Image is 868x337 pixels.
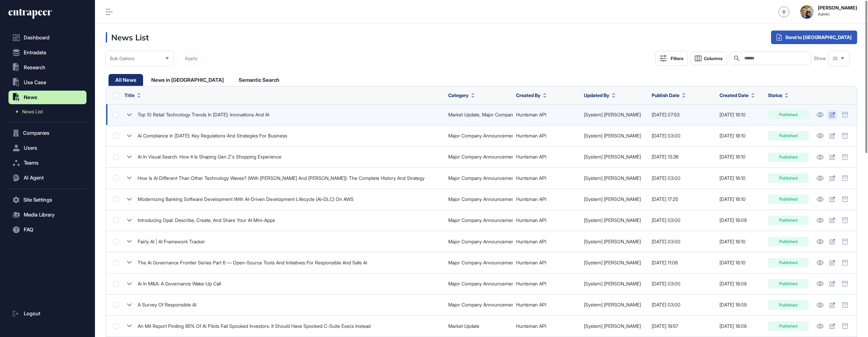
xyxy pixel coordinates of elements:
[584,217,641,223] a: [System] [PERSON_NAME]
[8,126,86,140] button: Companies
[448,239,509,244] div: Major Company Announcement
[652,260,713,265] div: [DATE] 11:06
[8,46,86,59] button: Entradata
[768,258,809,267] div: Published
[232,74,286,86] div: Semantic Search
[768,300,809,310] div: Published
[719,239,761,244] div: [DATE] 18:10
[768,216,809,225] div: Published
[652,302,713,307] div: [DATE] 03:00
[671,56,684,61] div: Filters
[516,92,540,99] span: Created By
[768,92,782,99] span: Status
[516,112,546,117] a: Huntsman API
[691,52,727,65] button: Columns
[516,133,546,138] a: Huntsman API
[652,92,686,99] button: Publish Date
[652,175,713,181] div: [DATE] 03:00
[138,302,196,307] div: A Survey Of Responsible AI
[24,35,50,40] span: Dashboard
[24,145,37,151] span: Users
[771,31,857,44] div: Send to [GEOGRAPHIC_DATA]
[448,323,509,329] div: Market Update
[516,196,546,202] a: Huntsman API
[719,92,749,99] span: Created Date
[12,106,86,118] a: News List
[652,218,713,223] div: [DATE] 03:00
[516,175,546,181] a: Huntsman API
[768,194,809,204] div: Published
[584,92,609,99] span: Updated By
[23,197,52,203] span: Site Settings
[818,12,857,17] span: Admin
[652,323,713,329] div: [DATE] 19:57
[24,212,55,218] span: Media Library
[584,92,615,99] button: Updated By
[124,92,141,99] button: Title
[768,237,809,246] div: Published
[138,112,269,117] div: Top 10 Retail Technology Trends In [DATE]: Innovations And AI
[8,141,86,155] button: Users
[8,91,86,104] button: News
[138,281,221,286] div: Ai In M&A: A Governance Wake-Up Call
[110,56,134,61] span: Bulk Options
[719,260,761,265] div: [DATE] 18:10
[24,50,46,55] span: Entradata
[584,281,641,286] a: [System] [PERSON_NAME]
[448,154,509,160] div: Major Company Announcement
[8,171,86,185] button: AI Agent
[719,196,761,202] div: [DATE] 18:10
[516,323,546,329] a: Huntsman API
[800,5,814,19] img: admin-avatar
[516,154,546,160] a: Huntsman API
[8,223,86,237] button: FAQ
[448,133,509,138] div: Major Company Announcement
[8,61,86,74] button: Research
[8,307,86,320] a: Logout
[719,112,761,117] div: [DATE] 18:10
[144,74,231,86] div: News in [GEOGRAPHIC_DATA]
[818,5,857,11] strong: [PERSON_NAME]
[584,175,641,181] a: [System] [PERSON_NAME]
[516,239,546,244] a: Huntsman API
[719,281,761,286] div: [DATE] 18:09
[584,196,641,202] a: [System] [PERSON_NAME]
[448,196,509,202] div: Major Company Announcement
[719,133,761,138] div: [DATE] 18:10
[584,323,641,329] a: [System] [PERSON_NAME]
[768,131,809,141] div: Published
[24,175,44,181] span: AI Agent
[516,260,546,265] a: Huntsman API
[768,152,809,162] div: Published
[584,154,641,160] a: [System] [PERSON_NAME]
[584,112,641,117] a: [System] [PERSON_NAME]
[24,65,45,70] span: Research
[106,32,149,42] h3: News List
[655,51,688,66] button: Filters
[24,160,39,166] span: Teams
[719,92,755,99] button: Created Date
[584,239,641,244] a: [System] [PERSON_NAME]
[448,260,509,265] div: Major Company Announcement
[448,112,509,117] div: Market Update, Major Company Announcement
[23,130,50,136] span: Companies
[516,217,546,223] a: Huntsman API
[584,133,641,138] a: [System] [PERSON_NAME]
[448,281,509,286] div: Major Company Announcement
[652,281,713,286] div: [DATE] 03:00
[768,110,809,119] div: Published
[719,154,761,160] div: [DATE] 18:10
[652,196,713,202] div: [DATE] 17:25
[124,92,135,99] span: Title
[22,109,43,114] span: News List
[516,281,546,286] a: Huntsman API
[8,208,86,222] button: Media Library
[8,31,86,44] a: Dashboard
[584,302,641,307] a: [System] [PERSON_NAME]
[704,56,723,61] span: Columns
[768,321,809,331] div: Published
[516,302,546,307] a: Huntsman API
[768,279,809,288] div: Published
[108,74,143,86] div: All News
[652,133,713,138] div: [DATE] 03:00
